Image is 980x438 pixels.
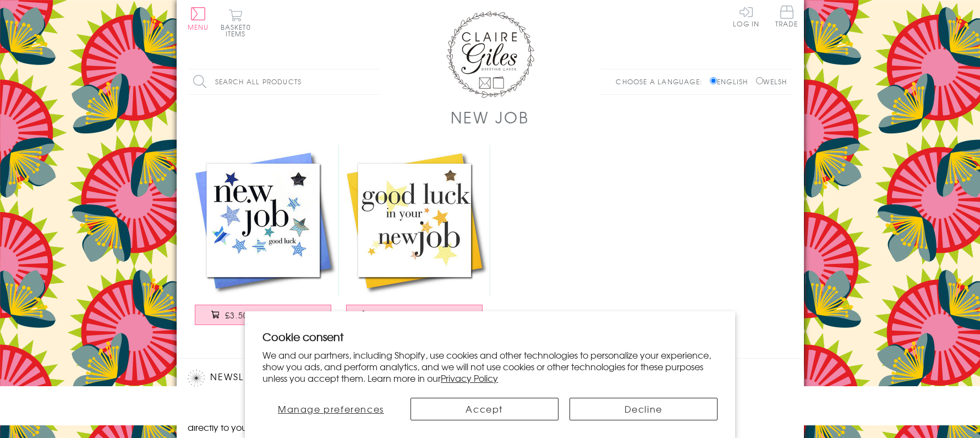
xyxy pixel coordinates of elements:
[226,22,251,39] span: 0 items
[710,77,753,86] label: English
[756,77,763,84] input: Welsh
[346,305,483,325] button: £3.50 Add to Basket
[339,145,490,336] a: New Job Card, Good Luck, Embellished with a padded star £3.50 Add to Basket
[775,6,798,29] a: Trade
[262,349,718,383] p: We and our partners, including Shopify, use cookies and other technologies to personalize your ex...
[775,6,798,27] span: Trade
[188,145,339,296] img: New Job Card, Blue Stars, Good Luck, padded star embellished
[446,11,534,98] img: Claire Giles Greetings Cards
[710,77,717,84] input: English
[225,310,315,321] span: £3.50 Add to Basket
[262,329,718,344] h2: Cookie consent
[195,305,331,325] button: £3.50 Add to Basket
[616,77,708,86] p: Choose a language:
[441,371,498,385] a: Privacy Policy
[278,402,384,415] span: Manage preferences
[188,22,209,32] span: Menu
[221,9,251,37] button: Basket0 items
[451,106,529,128] h1: New Job
[339,145,490,296] img: New Job Card, Good Luck, Embellished with a padded star
[733,6,759,27] a: Log In
[756,77,787,86] label: Welsh
[188,69,380,94] input: Search all products
[188,7,209,30] button: Menu
[570,398,718,420] button: Decline
[262,398,399,420] button: Manage preferences
[376,310,466,321] span: £3.50 Add to Basket
[410,398,559,420] button: Accept
[188,145,339,336] a: New Job Card, Blue Stars, Good Luck, padded star embellished £3.50 Add to Basket
[369,69,380,94] input: Search
[188,370,375,386] h2: Newsletter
